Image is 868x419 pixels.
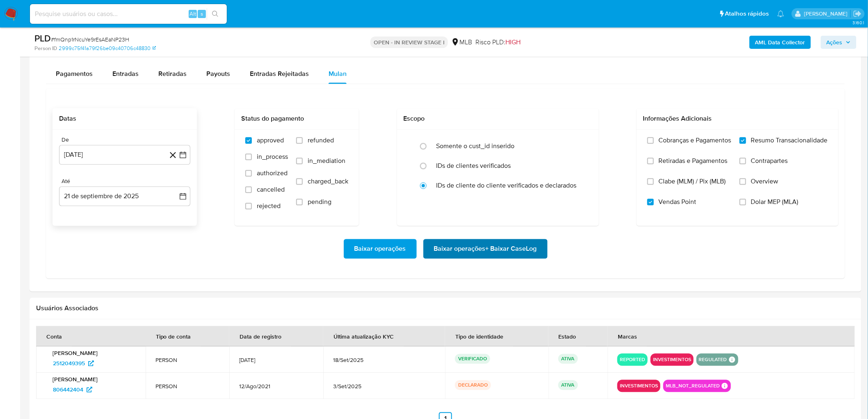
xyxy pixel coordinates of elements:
[777,10,784,17] a: Notificações
[190,10,196,18] span: Alt
[59,45,156,52] a: 2999c75f41a79f26be09c40706c48830
[505,37,521,47] span: HIGH
[852,19,864,26] span: 3.160.1
[821,36,857,49] button: Ações
[853,9,862,18] a: Sair
[370,37,448,48] p: OPEN - IN REVIEW STAGE I
[725,9,769,18] span: Atalhos rápidos
[201,10,203,18] span: s
[755,36,805,49] b: AML Data Collector
[451,38,472,47] div: MLB
[749,36,811,49] button: AML Data Collector
[804,10,850,18] p: leticia.siqueira@mercadolivre.com
[36,304,855,312] h2: Usuários Associados
[475,38,521,47] span: Risco PLD:
[827,36,843,49] span: Ações
[207,8,224,20] button: search-icon
[30,9,227,19] input: Pesquise usuários ou casos...
[34,32,51,45] b: PLD
[51,35,129,44] span: # fmQnp1rNcuYe9rEsAEaNP23H
[34,45,57,52] b: Person ID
